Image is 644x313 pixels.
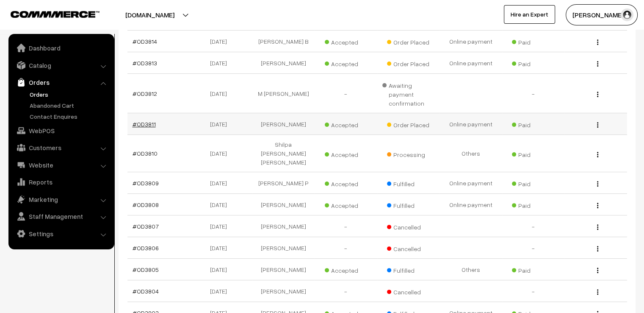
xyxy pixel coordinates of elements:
[252,215,315,237] td: [PERSON_NAME]
[190,280,252,302] td: [DATE]
[597,203,598,208] img: Menu
[133,59,157,67] a: #OD3813
[252,172,315,194] td: [PERSON_NAME] P
[325,57,367,68] span: Accepted
[315,280,377,302] td: -
[566,4,638,25] button: [PERSON_NAME]
[387,242,429,253] span: Cancelled
[512,177,554,188] span: Paid
[133,244,159,252] a: #OD3806
[387,285,429,296] span: Cancelled
[11,140,111,155] a: Customers
[597,122,598,128] img: Menu
[11,174,111,190] a: Reports
[133,288,159,295] a: #OD3804
[11,226,111,241] a: Settings
[439,113,502,135] td: Online payment
[597,181,598,187] img: Menu
[439,259,502,280] td: Others
[439,172,502,194] td: Online payment
[597,61,598,67] img: Menu
[11,209,111,224] a: Staff Management
[387,57,429,68] span: Order Placed
[96,4,204,25] button: [DOMAIN_NAME]
[190,113,252,135] td: [DATE]
[325,199,367,210] span: Accepted
[502,237,565,259] td: -
[382,79,435,108] span: Awaiting payment confirmation
[190,52,252,74] td: [DATE]
[512,199,554,210] span: Paid
[28,112,111,121] a: Contact Enquires
[190,259,252,280] td: [DATE]
[315,215,377,237] td: -
[252,259,315,280] td: [PERSON_NAME]
[133,179,159,187] a: #OD3809
[133,266,159,273] a: #OD3805
[439,135,502,172] td: Others
[252,74,315,113] td: M [PERSON_NAME]
[133,150,158,157] a: #OD3810
[252,52,315,74] td: [PERSON_NAME]
[190,194,252,215] td: [DATE]
[28,90,111,99] a: Orders
[439,52,502,74] td: Online payment
[190,31,252,52] td: [DATE]
[597,152,598,157] img: Menu
[28,101,111,110] a: Abandoned Cart
[11,157,111,173] a: Website
[387,199,429,210] span: Fulfilled
[597,268,598,273] img: Menu
[190,215,252,237] td: [DATE]
[512,264,554,275] span: Paid
[252,280,315,302] td: [PERSON_NAME]
[387,264,429,275] span: Fulfilled
[502,280,565,302] td: -
[502,215,565,237] td: -
[387,148,429,159] span: Processing
[387,221,429,232] span: Cancelled
[315,74,377,113] td: -
[597,92,598,97] img: Menu
[597,224,598,230] img: Menu
[325,148,367,159] span: Accepted
[597,39,598,45] img: Menu
[387,118,429,129] span: Order Placed
[11,40,111,56] a: Dashboard
[512,36,554,47] span: Paid
[11,192,111,207] a: Marketing
[502,74,565,113] td: -
[325,264,367,275] span: Accepted
[325,36,367,47] span: Accepted
[190,135,252,172] td: [DATE]
[190,74,252,113] td: [DATE]
[11,11,100,17] img: COMMMERCE
[387,36,429,47] span: Order Placed
[11,123,111,138] a: WebPOS
[504,5,555,24] a: Hire an Expert
[133,38,157,45] a: #OD3814
[597,289,598,295] img: Menu
[11,58,111,73] a: Catalog
[133,223,159,230] a: #OD3807
[252,113,315,135] td: [PERSON_NAME]
[621,8,633,21] img: user
[252,135,315,172] td: Shilpa [PERSON_NAME] [PERSON_NAME]
[11,75,111,90] a: Orders
[133,120,156,128] a: #OD3811
[133,90,157,97] a: #OD3812
[439,194,502,215] td: Online payment
[252,237,315,259] td: [PERSON_NAME]
[252,194,315,215] td: [PERSON_NAME]
[315,237,377,259] td: -
[252,31,315,52] td: [PERSON_NAME] B
[387,177,429,188] span: Fulfilled
[190,172,252,194] td: [DATE]
[11,8,85,19] a: COMMMERCE
[512,57,554,68] span: Paid
[325,177,367,188] span: Accepted
[512,148,554,159] span: Paid
[190,237,252,259] td: [DATE]
[512,118,554,129] span: Paid
[439,31,502,52] td: Online payment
